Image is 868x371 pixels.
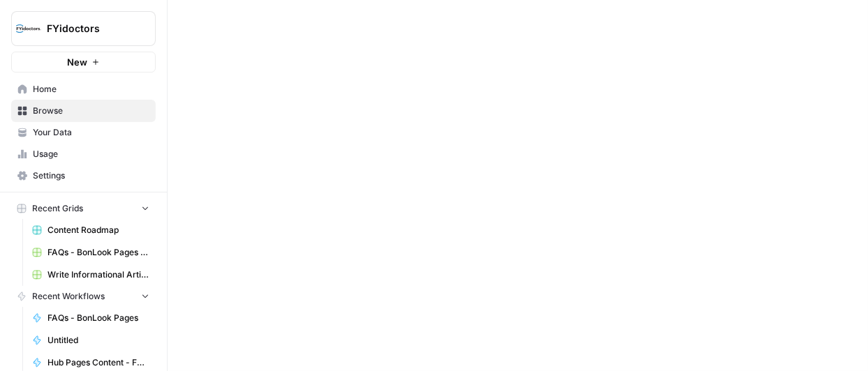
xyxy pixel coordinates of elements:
[56,82,125,91] div: Domain Overview
[41,81,52,92] img: tab_domain_overview_orange.svg
[26,264,156,286] a: Write Informational Article - BonLook
[47,224,149,236] span: Content Roadmap
[141,81,152,92] img: tab_keywords_by_traffic_grey.svg
[11,286,156,307] button: Recent Workflows
[67,55,87,69] span: New
[33,169,149,182] span: Settings
[39,22,68,33] div: v 4.0.25
[156,82,230,91] div: Keywords by Traffic
[11,100,156,122] a: Browse
[47,312,149,324] span: FAQs - BonLook Pages
[22,22,34,33] img: logo_orange.svg
[47,334,149,347] span: Untitled
[16,16,41,41] img: FYidoctors Logo
[47,246,149,259] span: FAQs - BonLook Pages Grid
[11,121,156,144] a: Your Data
[11,165,156,187] a: Settings
[11,78,156,100] a: Home
[26,241,156,264] a: FAQs - BonLook Pages Grid
[26,329,156,351] a: Untitled
[11,11,156,46] button: Workspace: FYidoctors
[47,22,131,36] span: FYidoctors
[32,290,105,303] span: Recent Workflows
[26,219,156,241] a: Content Roadmap
[33,148,149,160] span: Usage
[47,268,149,281] span: Write Informational Article - BonLook
[11,52,156,73] button: New
[11,198,156,219] button: Recent Grids
[33,105,149,117] span: Browse
[32,202,83,215] span: Recent Grids
[33,83,149,96] span: Home
[26,307,156,329] a: FAQs - BonLook Pages
[47,356,149,369] span: Hub Pages Content - FYidoctors
[33,126,149,139] span: Your Data
[36,36,154,47] div: Domain: [DOMAIN_NAME]
[22,36,34,47] img: website_grey.svg
[11,143,156,165] a: Usage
